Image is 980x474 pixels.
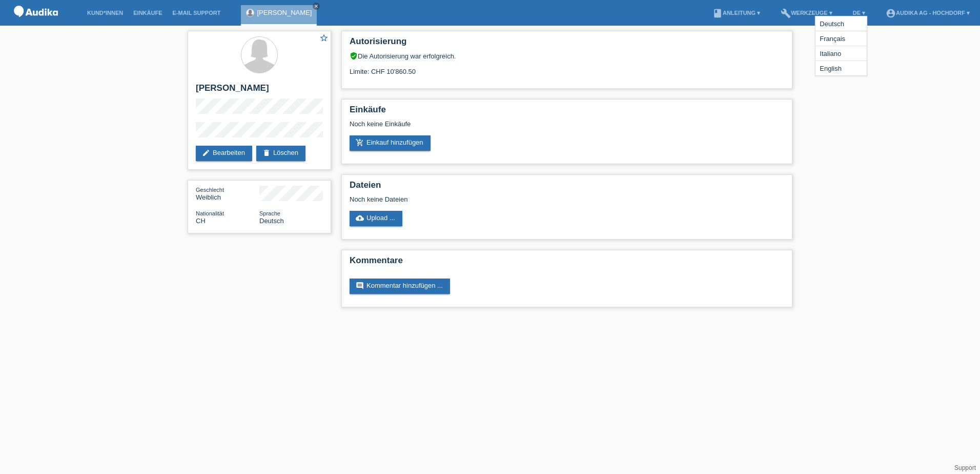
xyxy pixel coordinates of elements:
[262,149,271,157] i: delete
[196,186,259,201] div: Weiblich
[82,10,128,16] a: Kund*innen
[818,62,843,74] span: English
[350,180,784,195] h2: Dateien
[818,47,843,60] span: Italiano
[356,214,364,222] i: cloud_upload
[202,149,210,157] i: edit
[196,187,224,193] span: Geschlecht
[196,210,224,216] span: Nationalität
[350,255,784,271] h2: Kommentare
[319,33,329,44] a: star_border
[818,32,847,45] span: Français
[256,146,305,161] a: deleteLöschen
[350,36,784,52] h2: Autorisierung
[350,60,784,75] div: Limite: CHF 10'860.50
[350,135,431,151] a: add_shopping_cartEinkauf hinzufügen
[350,52,784,60] div: Die Autorisierung war erfolgreich.
[259,210,280,216] span: Sprache
[350,105,784,120] h2: Einkäufe
[818,17,846,30] span: Deutsch
[257,9,312,16] a: [PERSON_NAME]
[196,146,252,161] a: editBearbeiten
[259,217,284,225] span: Deutsch
[356,282,364,290] i: comment
[781,8,791,18] i: build
[196,83,323,98] h2: [PERSON_NAME]
[196,217,206,225] span: Schweiz
[775,10,838,16] a: buildWerkzeuge ▾
[350,279,450,294] a: commentKommentar hinzufügen ...
[881,10,975,16] a: account_circleAudika AG - Hochdorf ▾
[712,8,723,18] i: book
[954,464,976,471] a: Support
[314,4,319,9] i: close
[168,10,226,16] a: E-Mail Support
[128,10,167,16] a: Einkäufe
[313,3,320,10] a: close
[10,20,62,28] a: POS — MF Group
[848,10,870,16] a: DE ▾
[350,52,358,60] i: verified_user
[350,120,784,135] div: Noch keine Einkäufe
[350,211,402,226] a: cloud_uploadUpload ...
[356,139,364,147] i: add_shopping_cart
[319,33,329,43] i: star_border
[886,8,896,18] i: account_circle
[707,10,765,16] a: bookAnleitung ▾
[350,195,663,203] div: Noch keine Dateien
